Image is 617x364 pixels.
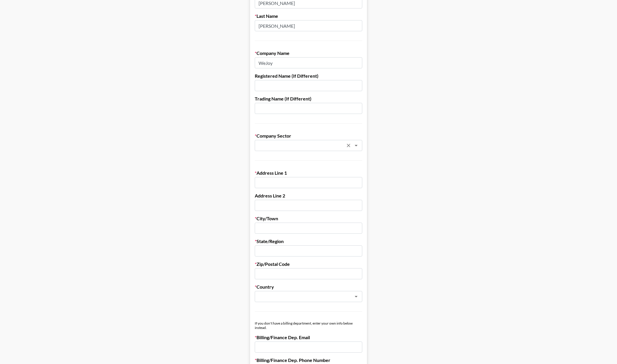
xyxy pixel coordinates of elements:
label: Company Name [255,50,362,56]
label: Address Line 1 [255,170,362,176]
button: Open [352,141,360,150]
label: Address Line 2 [255,193,362,199]
label: Trading Name (If Different) [255,96,362,102]
button: Clear [344,141,353,150]
div: If you don't have a billing department, enter your own info below instead. [255,321,362,330]
label: State/Region [255,238,362,244]
label: Country [255,284,362,290]
label: Company Sector [255,133,362,139]
label: Billing/Finance Dep. Phone Number [255,357,362,363]
label: Last Name [255,13,362,19]
label: City/Town [255,216,362,221]
button: Open [352,292,360,301]
label: Zip/Postal Code [255,261,362,267]
label: Billing/Finance Dep. Email [255,334,362,340]
label: Registered Name (If Different) [255,73,362,79]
